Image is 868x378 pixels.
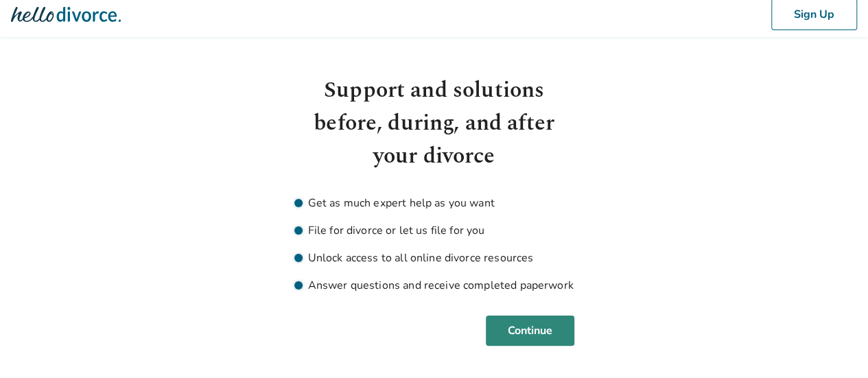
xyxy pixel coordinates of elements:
button: Continue [486,316,574,346]
h1: Support and solutions before, during, and after your divorce [294,74,574,173]
li: Answer questions and receive completed paperwork [294,277,574,294]
img: Hello Divorce Logo [11,1,121,28]
li: Unlock access to all online divorce resources [294,250,574,266]
li: File for divorce or let us file for you [294,222,574,239]
li: Get as much expert help as you want [294,195,574,211]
